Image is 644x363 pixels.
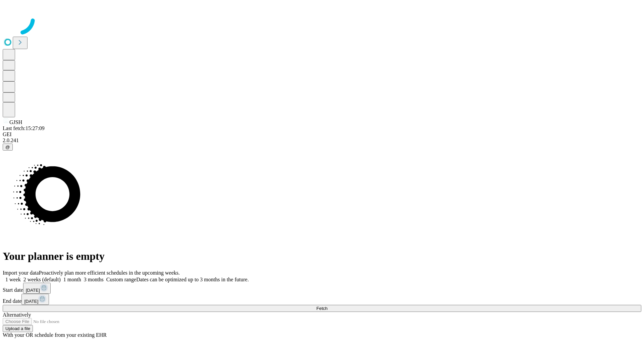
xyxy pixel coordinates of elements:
[63,277,81,282] span: 1 month
[3,144,13,151] button: @
[26,288,40,293] span: [DATE]
[24,299,38,304] span: [DATE]
[3,294,641,305] div: End date
[39,270,180,276] span: Proactively plan more efficient schedules in the upcoming weeks.
[23,277,61,282] span: 2 weeks (default)
[5,145,10,150] span: @
[3,131,641,137] div: GEI
[106,277,136,282] span: Custom range
[3,332,107,338] span: With your OR schedule from your existing EHR
[3,305,641,312] button: Fetch
[3,137,641,144] div: 2.0.241
[3,325,33,332] button: Upload a file
[3,270,39,276] span: Import your data
[3,125,45,131] span: Last fetch: 15:27:09
[5,277,21,282] span: 1 week
[9,119,22,125] span: GJSH
[84,277,104,282] span: 3 months
[136,277,249,282] span: Dates can be optimized up to 3 months in the future.
[316,306,327,311] span: Fetch
[3,283,641,294] div: Start date
[23,283,51,294] button: [DATE]
[3,250,641,263] h1: Your planner is empty
[3,312,31,318] span: Alternatively
[21,294,49,305] button: [DATE]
